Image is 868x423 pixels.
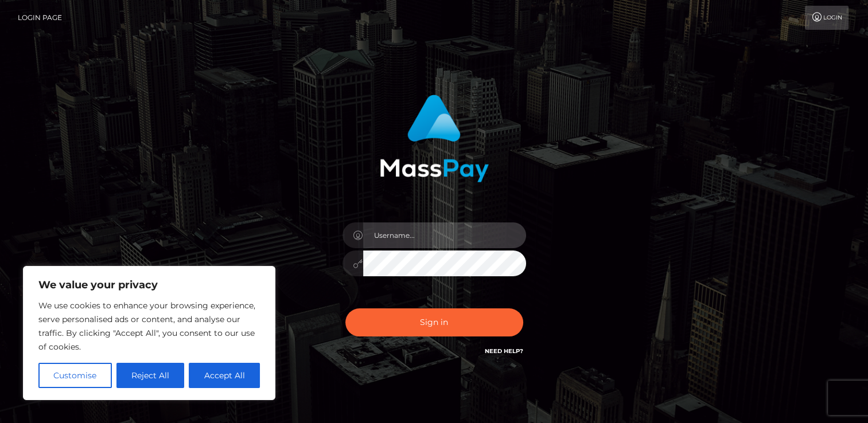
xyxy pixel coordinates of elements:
p: We value your privacy [38,278,260,292]
button: Reject All [116,363,185,388]
a: Login [805,6,848,30]
img: MassPay Login [380,95,489,182]
p: We use cookies to enhance your browsing experience, serve personalised ads or content, and analys... [38,299,260,354]
input: Username... [363,222,526,248]
a: Login Page [18,6,62,30]
button: Sign in [345,308,523,336]
button: Accept All [189,363,260,388]
button: Customise [38,363,112,388]
a: Need Help? [485,347,523,355]
div: We value your privacy [23,266,275,400]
